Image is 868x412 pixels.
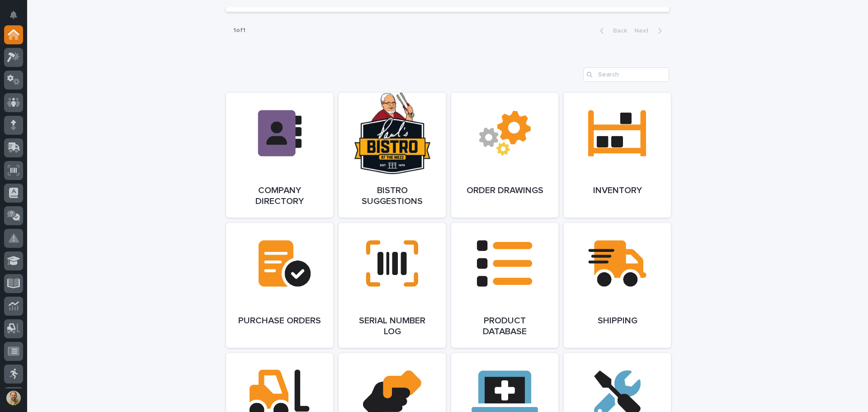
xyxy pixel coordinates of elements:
[564,223,671,348] a: Shipping
[583,67,669,82] input: Search
[634,28,654,34] span: Next
[11,11,23,25] div: Notifications
[564,93,671,218] a: Inventory
[451,93,558,218] a: Order Drawings
[226,93,333,218] a: Company Directory
[631,27,669,35] button: Next
[4,388,23,407] button: users-avatar
[608,28,627,34] span: Back
[226,19,253,42] p: 1 of 1
[339,93,446,218] a: Bistro Suggestions
[4,5,23,24] button: Notifications
[226,223,333,348] a: Purchase Orders
[593,27,631,35] button: Back
[339,223,446,348] a: Serial Number Log
[451,223,558,348] a: Product Database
